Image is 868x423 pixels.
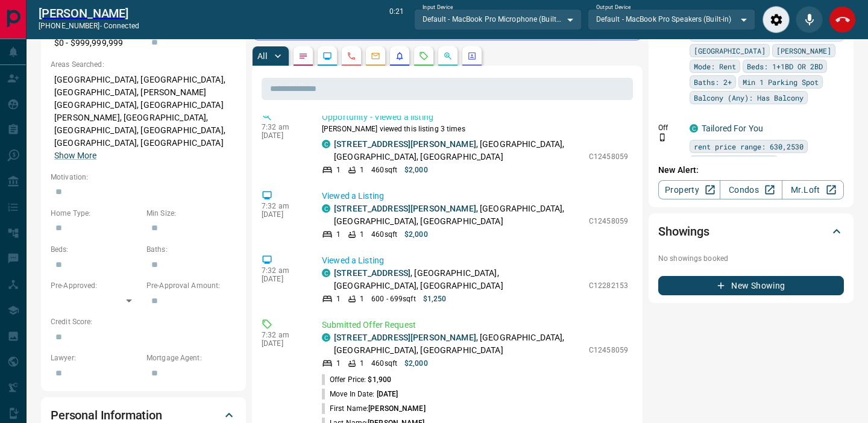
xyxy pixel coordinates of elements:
[262,266,304,275] p: 7:32 am
[51,172,236,183] p: Motivation:
[414,9,582,30] div: Default - MacBook Pro Microphone (Built-in)
[334,204,476,213] a: [STREET_ADDRESS][PERSON_NAME]
[371,229,397,240] p: 460 sqft
[423,4,453,11] label: Input Device
[467,51,477,61] svg: Agent Actions
[146,352,236,363] p: Mortgage Agent:
[322,51,332,61] svg: Lead Browsing Activity
[694,92,804,104] span: Balcony (Any): Has Balcony
[322,319,628,331] p: Submitted Offer Request
[322,124,628,134] p: [PERSON_NAME] viewed this listing 3 times
[694,156,774,168] span: size range: 333,878
[423,293,447,304] p: $1,250
[360,229,364,240] p: 1
[322,190,628,202] p: Viewed a Listing
[334,267,583,292] p: , [GEOGRAPHIC_DATA], [GEOGRAPHIC_DATA], [GEOGRAPHIC_DATA]
[54,149,96,162] button: Show More
[782,180,844,199] a: Mr.Loft
[322,111,628,124] p: Opportunity - Viewed a listing
[658,122,682,133] p: Off
[334,138,583,163] p: , [GEOGRAPHIC_DATA], [GEOGRAPHIC_DATA], [GEOGRAPHIC_DATA]
[104,22,139,30] span: connected
[322,333,330,342] div: condos.ca
[658,276,844,295] button: New Showing
[322,374,391,385] p: Offer Price:
[371,51,380,61] svg: Emails
[146,280,236,291] p: Pre-Approval Amount:
[371,293,415,304] p: 600 - 699 sqft
[51,59,236,70] p: Areas Searched:
[589,280,628,291] p: C12282153
[796,6,823,33] div: Mute
[51,316,236,327] p: Credit Score:
[39,6,139,20] a: [PERSON_NAME]
[694,45,766,57] span: [GEOGRAPHIC_DATA]
[334,333,476,342] a: [STREET_ADDRESS][PERSON_NAME]
[262,331,304,339] p: 7:32 am
[51,70,236,166] p: [GEOGRAPHIC_DATA], [GEOGRAPHIC_DATA], [GEOGRAPHIC_DATA], [PERSON_NAME][GEOGRAPHIC_DATA], [GEOGRAP...
[336,164,341,175] p: 1
[747,60,823,72] span: Beds: 1+1BD OR 2BD
[694,76,732,88] span: Baths: 2+
[829,6,856,33] div: End Call
[360,358,364,369] p: 1
[658,180,720,199] a: Property
[404,358,428,369] p: $2,000
[262,275,304,283] p: [DATE]
[51,33,140,53] p: $0 - $999,999,999
[257,52,267,60] p: All
[39,20,139,31] p: [PHONE_NUMBER] -
[702,124,763,133] a: Tailored For You
[658,164,844,177] p: New Alert:
[371,164,397,175] p: 460 sqft
[360,164,364,175] p: 1
[322,269,330,277] div: condos.ca
[322,403,426,414] p: First Name:
[720,180,782,199] a: Condos
[443,51,453,61] svg: Opportunities
[589,216,628,227] p: C12458059
[262,131,304,140] p: [DATE]
[694,140,804,152] span: rent price range: 630,2530
[658,253,844,264] p: No showings booked
[404,229,428,240] p: $2,000
[322,254,628,267] p: Viewed a Listing
[658,222,709,241] h2: Showings
[658,133,667,142] svg: Push Notification Only
[262,339,304,348] p: [DATE]
[336,229,341,240] p: 1
[360,293,364,304] p: 1
[298,51,308,61] svg: Notes
[322,389,398,399] p: Move In Date:
[589,151,628,162] p: C12458059
[368,375,391,384] span: $1,900
[377,390,398,398] span: [DATE]
[51,280,140,291] p: Pre-Approved:
[389,6,404,33] p: 0:21
[690,124,698,133] div: condos.ca
[51,208,140,219] p: Home Type:
[347,51,356,61] svg: Calls
[334,139,476,149] a: [STREET_ADDRESS][PERSON_NAME]
[322,204,330,213] div: condos.ca
[322,140,330,148] div: condos.ca
[763,6,790,33] div: Audio Settings
[776,45,831,57] span: [PERSON_NAME]
[743,76,819,88] span: Min 1 Parking Spot
[404,164,428,175] p: $2,000
[694,60,736,72] span: Mode: Rent
[589,345,628,356] p: C12458059
[262,202,304,210] p: 7:32 am
[146,244,236,255] p: Baths:
[371,358,397,369] p: 460 sqft
[262,210,304,219] p: [DATE]
[51,244,140,255] p: Beds:
[146,208,236,219] p: Min Size:
[588,9,755,30] div: Default - MacBook Pro Speakers (Built-in)
[334,202,583,228] p: , [GEOGRAPHIC_DATA], [GEOGRAPHIC_DATA], [GEOGRAPHIC_DATA]
[596,4,631,11] label: Output Device
[395,51,404,61] svg: Listing Alerts
[51,352,140,363] p: Lawyer:
[368,404,425,413] span: [PERSON_NAME]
